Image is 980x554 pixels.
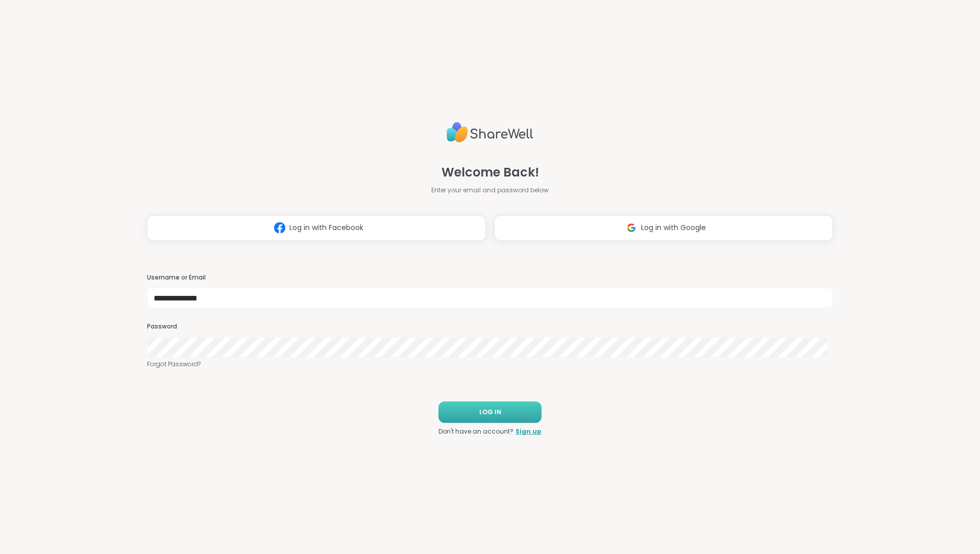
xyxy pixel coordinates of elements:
a: Sign up [516,427,542,436]
img: ShareWell Logomark [270,218,289,237]
img: ShareWell Logomark [622,218,641,237]
span: Don't have an account? [438,427,513,436]
button: Log in with Facebook [147,215,486,241]
a: Forgot Password? [147,360,833,369]
span: LOG IN [479,408,501,417]
span: Enter your email and password below [431,186,549,195]
span: Welcome Back! [442,163,539,182]
h3: Username or Email [147,273,833,282]
img: ShareWell Logo [447,118,533,147]
button: LOG IN [438,401,542,423]
span: Log in with Facebook [289,222,363,233]
span: Log in with Google [641,222,706,233]
button: Log in with Google [494,215,833,241]
h3: Password [147,322,833,331]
